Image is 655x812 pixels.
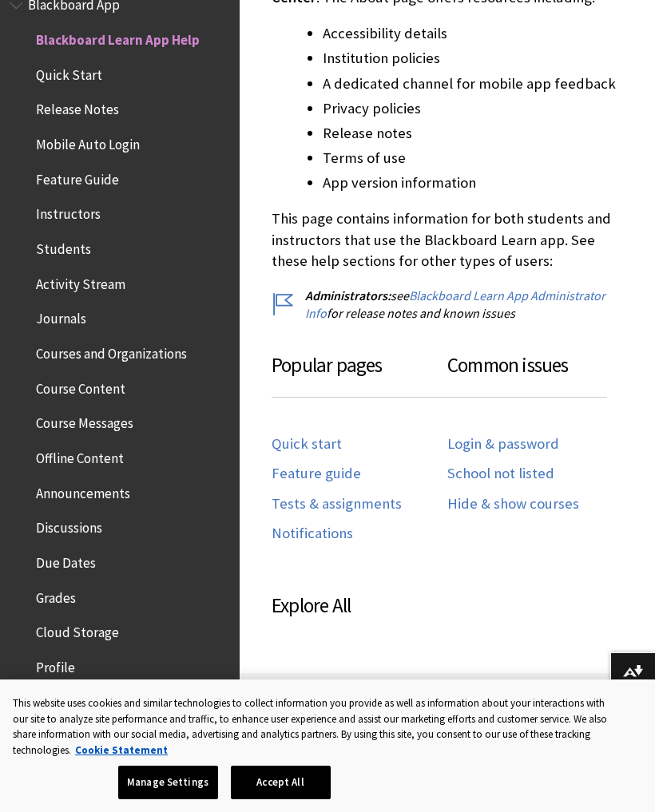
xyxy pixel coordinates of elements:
span: Courses and Organizations [36,340,187,362]
span: Students [36,236,91,257]
span: Instructors [36,201,101,223]
a: More information about your privacy, opens in a new tab [75,743,168,757]
a: School not listed [447,465,554,483]
h3: Explore All [272,591,623,621]
li: App version information [323,172,623,194]
li: Accessibility details [323,22,623,45]
span: Profile [36,654,75,675]
h3: Popular pages [272,351,447,398]
span: Blackboard Learn App Help [36,26,200,48]
h3: Common issues [447,351,607,398]
li: Institution policies [323,47,623,69]
span: Feature Guide [36,166,119,188]
a: Hide & show courses [447,495,579,513]
span: Grades [36,584,76,606]
span: Journals [36,306,86,327]
li: A dedicated channel for mobile app feedback [323,73,623,95]
a: Blackboard Learn App Administrator Info [305,287,605,322]
a: Quick start [272,435,342,454]
p: see for release notes and known issues [272,287,623,323]
span: Administrators: [305,287,391,303]
li: Privacy policies [323,97,623,120]
span: Mobile Auto Login [36,131,140,152]
a: Notifications [272,525,353,543]
span: Course Content [36,375,125,397]
div: This website uses cookies and similar technologies to collect information you provide as well as ... [13,695,609,758]
span: Due Dates [36,549,96,571]
span: Activity Stream [36,271,125,292]
span: Cloud Storage [36,619,119,640]
button: Manage Settings [118,766,218,799]
span: Discussions [36,514,102,536]
span: Offline Content [36,445,124,466]
a: Login & password [447,435,559,454]
button: Accept All [231,766,331,799]
a: Feature guide [272,465,361,483]
li: Terms of use [323,147,623,169]
a: Tests & assignments [272,495,402,513]
p: This page contains information for both students and instructors that use the Blackboard Learn ap... [272,208,623,271]
span: Release Notes [36,97,119,118]
span: Course Messages [36,410,133,432]
li: Release notes [323,122,623,145]
span: Announcements [36,480,130,501]
span: Quick Start [36,61,102,83]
